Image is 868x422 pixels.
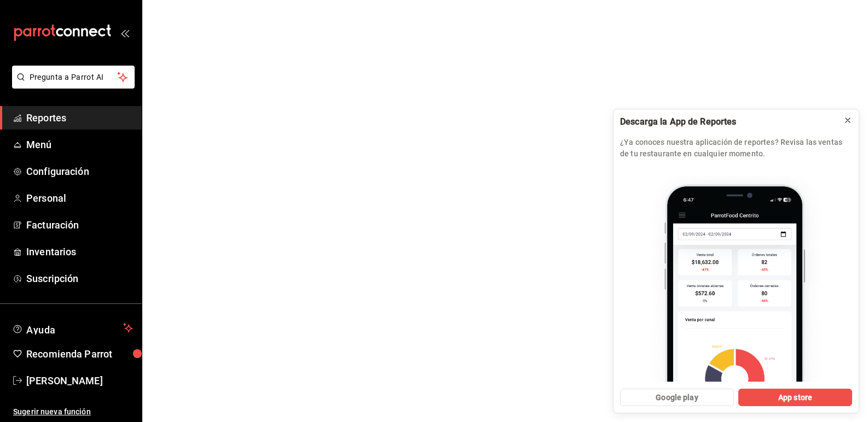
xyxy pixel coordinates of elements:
[26,347,133,361] span: Recomienda Parrot
[13,406,133,418] span: Sugerir nueva función
[620,166,852,382] img: parrot app_2.png
[26,191,133,206] span: Personal
[656,392,698,403] span: Google play
[620,116,835,128] div: Descarga la App de Reportes
[26,321,119,335] span: Ayuda
[120,28,129,37] button: open_drawer_menu
[738,389,852,406] button: App store
[26,244,133,259] span: Inventarios
[620,389,734,406] button: Google play
[26,373,133,388] span: [PERSON_NAME]
[26,110,133,125] span: Reportes
[30,72,118,83] span: Pregunta a Parrot AI
[620,137,852,160] p: ¿Ya conoces nuestra aplicación de reportes? Revisa las ventas de tu restaurante en cualquier mome...
[26,164,133,179] span: Configuración
[26,137,133,152] span: Menú
[12,66,135,89] button: Pregunta a Parrot AI
[778,392,812,403] span: App store
[26,271,133,286] span: Suscripción
[8,79,135,91] a: Pregunta a Parrot AI
[26,218,133,232] span: Facturación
